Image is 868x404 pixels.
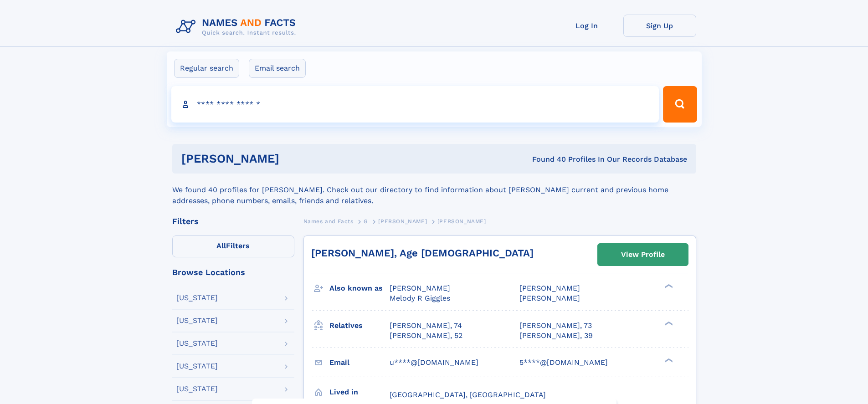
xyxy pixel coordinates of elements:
[378,215,427,227] a: [PERSON_NAME]
[390,390,546,399] span: [GEOGRAPHIC_DATA], [GEOGRAPHIC_DATA]
[623,15,696,37] a: Sign Up
[171,86,659,123] input: search input
[406,154,687,164] div: Found 40 Profiles In Our Records Database
[176,340,218,347] div: [US_STATE]
[176,294,218,302] div: [US_STATE]
[329,384,390,400] h3: Lived in
[176,317,218,324] div: [US_STATE]
[172,217,294,225] div: Filters
[390,294,450,302] span: Melody R Giggles
[663,86,697,123] button: Search Button
[663,320,673,326] div: ❯
[172,174,696,206] div: We found 40 profiles for [PERSON_NAME]. Check out our directory to find information about [PERSON...
[390,284,450,292] span: [PERSON_NAME]
[216,241,226,250] span: All
[172,235,294,257] label: Filters
[303,215,354,227] a: Names and Facts
[176,363,218,370] div: [US_STATE]
[519,284,580,292] span: [PERSON_NAME]
[174,59,239,78] label: Regular search
[329,281,390,296] h3: Also known as
[172,268,294,276] div: Browse Locations
[550,15,623,37] a: Log In
[390,331,462,341] a: [PERSON_NAME], 52
[519,321,592,331] a: [PERSON_NAME], 73
[329,318,390,333] h3: Relatives
[181,153,406,164] h1: [PERSON_NAME]
[437,218,486,225] span: [PERSON_NAME]
[172,15,303,39] img: Logo Names and Facts
[176,385,218,393] div: [US_STATE]
[663,283,673,289] div: ❯
[598,244,688,266] a: View Profile
[378,218,427,225] span: [PERSON_NAME]
[621,244,665,265] div: View Profile
[390,321,462,331] a: [PERSON_NAME], 74
[311,247,534,259] a: [PERSON_NAME], Age [DEMOGRAPHIC_DATA]
[519,294,580,302] span: [PERSON_NAME]
[249,59,306,78] label: Email search
[364,215,368,227] a: G
[663,357,673,363] div: ❯
[519,331,593,341] a: [PERSON_NAME], 39
[364,218,368,225] span: G
[329,355,390,370] h3: Email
